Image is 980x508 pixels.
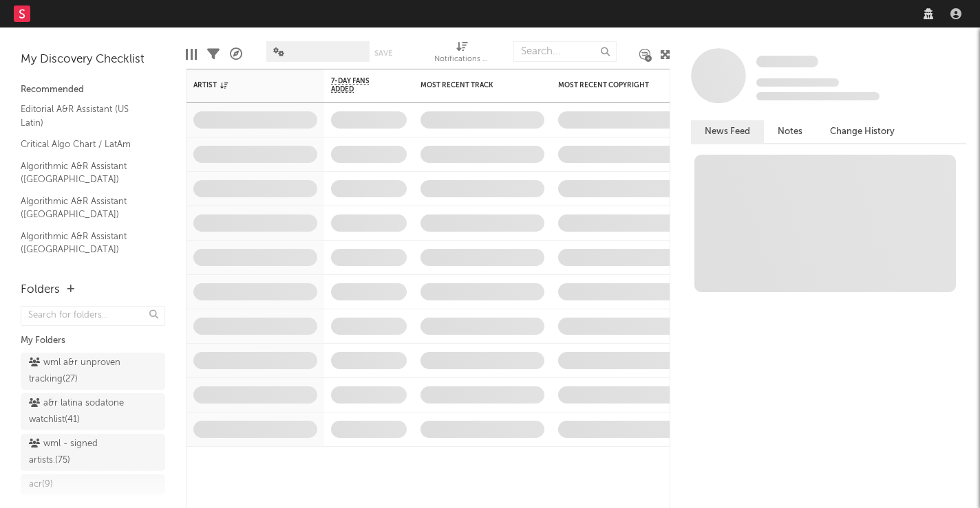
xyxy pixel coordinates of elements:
div: wml - signed artists. ( 75 ) [29,436,126,469]
a: Some Artist [756,55,818,69]
a: a&r latina sodatone watchlist(41) [21,393,165,430]
div: Notifications (Artist) [434,52,489,68]
div: Most Recent Copyright [558,81,661,89]
input: Search for folders... [21,306,165,326]
button: Notes [764,120,816,143]
button: Save [374,49,392,57]
a: Algorithmic A&R Assistant ([GEOGRAPHIC_DATA]) [21,194,151,222]
a: acr(9) [21,474,165,495]
span: 0 fans last week [756,92,880,100]
a: wml - signed artists.(75) [21,434,165,471]
button: News Feed [691,120,764,143]
button: Change History [816,120,908,143]
span: Some Artist [756,56,818,67]
div: Filters [207,34,220,74]
div: Notifications (Artist) [434,34,489,74]
div: Edit Columns [186,34,197,74]
div: acr ( 9 ) [29,476,53,493]
div: My Folders [21,333,165,349]
div: My Discovery Checklist [21,52,165,68]
input: Search... [513,41,617,62]
div: wml a&r unproven tracking ( 27 ) [29,355,126,388]
a: wml a&r unproven tracking(27) [21,353,165,390]
span: 7-Day Fans Added [331,77,386,93]
a: Algorithmic A&R Assistant ([GEOGRAPHIC_DATA]) [21,159,151,187]
div: Recommended [21,82,165,98]
a: Critical Algo Chart / LatAm [21,137,151,152]
a: Editorial A&R Assistant (US Latin) [21,102,151,130]
div: Artist [193,81,297,89]
span: Tracking Since: [DATE] [756,78,839,87]
div: Folders [21,282,60,298]
div: Most Recent Track [420,81,524,89]
a: Algorithmic A&R Assistant ([GEOGRAPHIC_DATA]) [21,229,151,257]
div: A&R Pipeline [230,34,242,74]
div: a&r latina sodatone watchlist ( 41 ) [29,395,126,428]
